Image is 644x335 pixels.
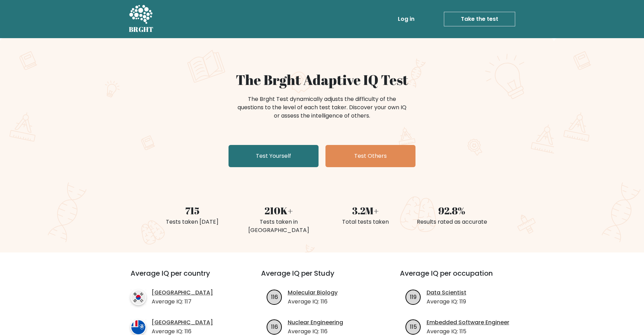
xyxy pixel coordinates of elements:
[153,203,231,218] div: 715
[326,203,404,218] div: 3.2M+
[413,218,491,226] div: Results rated as accurate
[152,318,213,327] a: [GEOGRAPHIC_DATA]
[427,289,466,297] a: Data Scientist
[400,269,522,286] h3: Average IQ per occupation
[153,71,491,88] h1: The Brght Adaptive IQ Test
[427,318,509,327] a: Embedded Software Engineer
[410,323,417,330] text: 115
[395,12,417,26] a: Log in
[288,298,338,306] p: Average IQ: 116
[271,293,278,301] text: 116
[271,323,278,330] text: 116
[240,203,318,218] div: 210K+
[240,218,318,234] div: Tests taken in [GEOGRAPHIC_DATA]
[131,319,146,335] img: country
[152,289,213,297] a: [GEOGRAPHIC_DATA]
[229,145,319,167] a: Test Yourself
[129,25,154,34] h5: BRGHT
[288,289,338,297] a: Molecular Biology
[326,218,404,226] div: Total tests taken
[131,269,236,286] h3: Average IQ per country
[325,145,415,167] a: Test Others
[413,203,491,218] div: 92.8%
[129,3,154,35] a: BRGHT
[427,298,466,306] p: Average IQ: 119
[153,218,231,226] div: Tests taken [DATE]
[410,293,417,301] text: 119
[288,318,343,327] a: Nuclear Engineering
[131,290,146,305] img: country
[235,95,409,120] div: The Brght Test dynamically adjusts the difficulty of the questions to the level of each test take...
[152,298,213,306] p: Average IQ: 117
[444,12,515,26] a: Take the test
[261,269,383,286] h3: Average IQ per Study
